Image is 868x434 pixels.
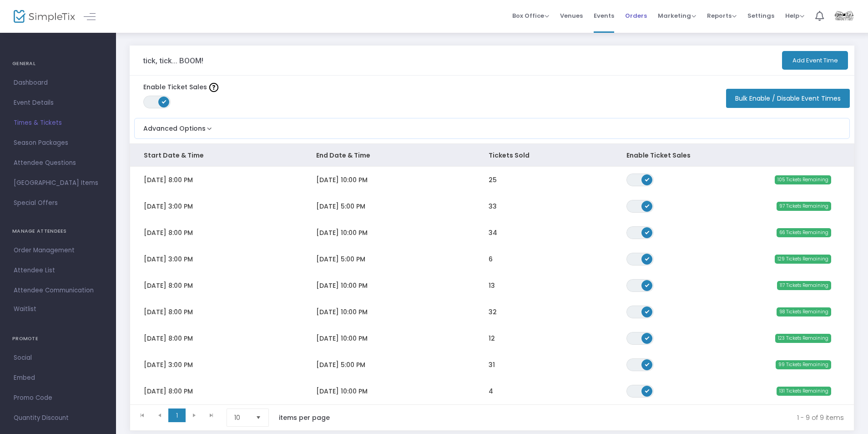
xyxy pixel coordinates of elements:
h4: PROMOTE [12,330,104,348]
span: [DATE] 8:00 PM [144,228,193,237]
th: Enable Ticket Sales [613,144,716,167]
span: [DATE] 10:00 PM [316,387,368,396]
button: Bulk Enable / Disable Event Times [726,89,850,108]
span: Promo Code [14,392,102,404]
th: Tickets Sold [475,144,613,167]
span: 117 Tickets Remaining [777,281,831,290]
th: End Date & Time [303,144,475,167]
span: [DATE] 3:00 PM [144,255,193,264]
span: Quantity Discount [14,412,102,424]
img: question-mark [209,83,218,92]
kendo-pager-info: 1 - 9 of 9 items [349,408,844,427]
span: Times & Tickets [14,117,102,129]
span: Dashboard [14,77,102,89]
span: 131 Tickets Remaining [777,387,831,396]
span: 129 Tickets Remaining [775,255,831,264]
span: [DATE] 8:00 PM [144,281,193,290]
span: Special Offers [14,197,102,209]
span: [DATE] 8:00 PM [144,387,193,396]
span: 33 [489,202,497,211]
button: Add Event Time [782,51,848,70]
span: ON [162,99,167,104]
span: ON [645,177,649,181]
div: Data table [130,144,854,404]
span: 98 Tickets Remaining [777,307,831,317]
span: 34 [489,228,497,237]
span: [DATE] 10:00 PM [316,175,368,184]
span: ON [645,309,649,313]
span: Settings [747,4,774,27]
span: ON [645,282,649,287]
span: ON [645,362,649,366]
span: [DATE] 3:00 PM [144,202,193,211]
button: Advanced Options [135,118,214,133]
span: Waitlist [14,305,36,314]
span: [DATE] 10:00 PM [316,307,368,317]
span: Venues [560,4,583,27]
span: 99 Tickets Remaining [776,360,831,369]
span: 6 [489,255,493,264]
span: [DATE] 5:00 PM [316,360,365,369]
span: 105 Tickets Remaining [775,175,831,184]
span: [DATE] 8:00 PM [144,175,193,184]
th: Start Date & Time [130,144,303,167]
span: Social [14,352,102,364]
span: [DATE] 10:00 PM [316,281,368,290]
span: 32 [489,307,497,317]
span: ON [645,335,649,340]
h3: tick, tick... BOOM! [143,56,203,65]
span: [DATE] 5:00 PM [316,202,365,211]
span: Attendee List [14,265,102,276]
h4: GENERAL [12,55,104,73]
span: 10 [234,413,248,422]
span: Embed [14,372,102,384]
span: 123 Tickets Remaining [775,334,831,343]
span: 97 Tickets Remaining [777,202,831,211]
h4: MANAGE ATTENDEES [12,222,104,240]
label: items per page [279,413,330,422]
span: ON [645,230,649,234]
span: [DATE] 3:00 PM [144,360,193,369]
span: 4 [489,387,493,396]
span: 12 [489,334,495,343]
span: Order Management [14,245,102,256]
span: 13 [489,281,495,290]
span: [GEOGRAPHIC_DATA] Items [14,177,102,189]
span: [DATE] 10:00 PM [316,334,368,343]
span: Attendee Communication [14,285,102,296]
span: Marketing [658,11,696,20]
span: Orders [625,4,647,27]
span: 25 [489,175,497,184]
span: ON [645,388,649,393]
span: [DATE] 8:00 PM [144,334,193,343]
span: Page 1 [168,408,186,422]
span: Box Office [512,11,549,20]
span: 31 [489,360,495,369]
span: Help [785,11,804,20]
span: Season Packages [14,137,102,149]
span: ON [645,203,649,208]
span: Event Details [14,97,102,109]
span: [DATE] 10:00 PM [316,228,368,237]
button: Select [252,409,265,426]
span: Events [594,4,614,27]
span: ON [645,256,649,260]
span: Reports [707,11,737,20]
span: [DATE] 8:00 PM [144,307,193,317]
span: Attendee Questions [14,157,102,169]
span: 66 Tickets Remaining [777,228,831,237]
label: Enable Ticket Sales [143,82,218,92]
span: [DATE] 5:00 PM [316,255,365,264]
